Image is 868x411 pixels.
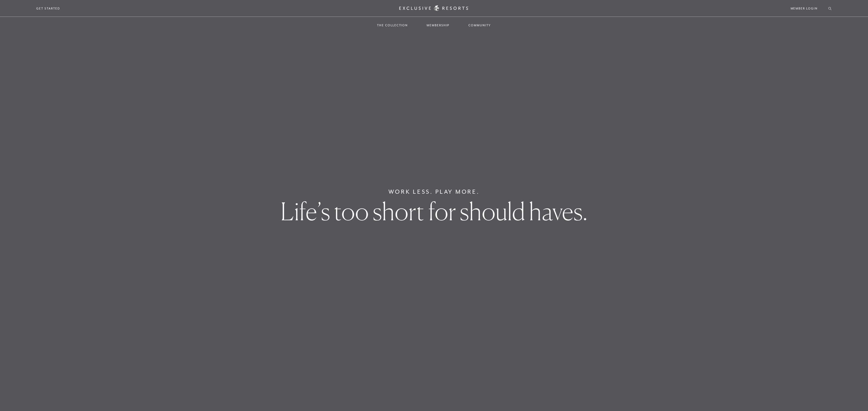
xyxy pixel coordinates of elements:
[388,187,480,196] h6: Work Less. Play More.
[791,6,818,11] a: Member Login
[463,17,496,33] a: Community
[372,17,413,33] a: The Collection
[36,6,60,11] a: Get Started
[421,17,455,33] a: Membership
[280,199,588,224] h1: Life’s too short for should haves.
